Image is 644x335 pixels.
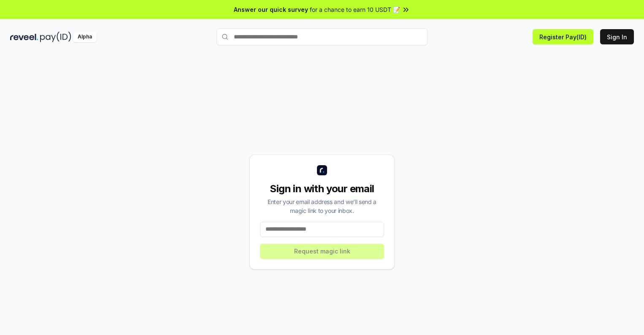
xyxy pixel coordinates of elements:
img: reveel_dark [10,32,38,42]
img: pay_id [40,32,71,42]
span: Answer our quick survey [234,5,308,14]
button: Sign In [600,29,634,44]
div: Enter your email address and we’ll send a magic link to your inbox. [260,197,384,215]
div: Alpha [73,32,97,42]
button: Register Pay(ID) [533,29,593,44]
img: logo_small [317,165,327,175]
span: for a chance to earn 10 USDT 📝 [310,5,400,14]
div: Sign in with your email [260,182,384,196]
